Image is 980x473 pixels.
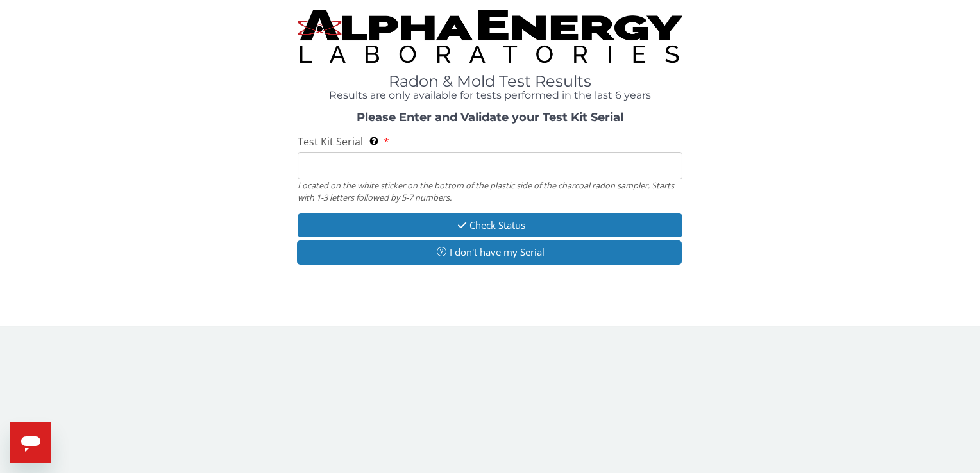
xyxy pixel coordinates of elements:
iframe: Button to launch messaging window, conversation in progress [10,422,51,463]
div: Located on the white sticker on the bottom of the plastic side of the charcoal radon sampler. Sta... [298,179,682,203]
img: TightCrop.jpg [298,10,682,63]
button: I don't have my Serial [297,240,681,264]
button: Check Status [298,213,682,237]
h1: Radon & Mold Test Results [298,73,682,90]
span: Test Kit Serial [298,135,363,149]
strong: Please Enter and Validate your Test Kit Serial [357,110,623,124]
h4: Results are only available for tests performed in the last 6 years [298,90,682,101]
